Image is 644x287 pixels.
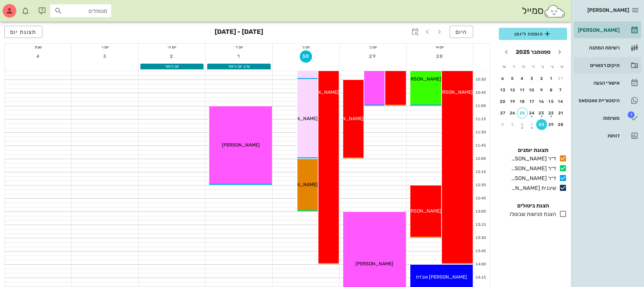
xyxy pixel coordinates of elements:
div: 29 [546,122,557,127]
div: 1 [527,122,538,127]
div: 15 [546,99,557,104]
span: תג [628,111,635,118]
div: יום ג׳ [273,44,339,50]
button: חודש הבא [500,46,512,58]
button: 22 [546,108,557,118]
img: SmileCloud logo [544,4,566,18]
button: 30 [300,50,312,63]
button: 25 [517,108,528,118]
button: 24 [527,108,538,118]
div: 2 [536,76,547,81]
div: יום ו׳ [72,44,138,50]
div: 13 [497,88,508,92]
button: 28 [434,50,446,63]
button: 15 [546,96,557,107]
div: 19 [507,99,518,104]
h3: [DATE] - [DATE] [215,26,263,39]
div: 2 [517,122,528,127]
span: 28 [434,53,446,59]
div: 10:45 [473,90,487,96]
div: 6 [497,76,508,81]
div: רשימת המתנה [577,45,620,50]
div: סמייל [522,4,566,18]
div: ד״ר [PERSON_NAME] [508,174,556,182]
div: 12 [507,88,518,92]
div: 31 [555,76,566,81]
button: 14 [555,96,566,107]
div: 9 [536,88,547,92]
div: 10:30 [473,77,487,83]
button: 21 [555,108,566,118]
div: 11 [517,88,528,92]
th: ש׳ [500,61,508,72]
span: תצוגת יום [10,29,37,35]
button: הוספה ליומן [499,28,567,40]
button: 11 [517,85,528,95]
div: 24 [527,111,538,115]
button: 8 [546,85,557,95]
a: אישורי הגעה [574,75,641,91]
span: 3 [99,53,111,59]
div: 11:45 [473,143,487,149]
a: דוחות [574,128,641,144]
div: 13:30 [473,235,487,241]
span: [PERSON_NAME] אובדת [416,274,467,280]
div: 14:15 [473,275,487,281]
span: [PERSON_NAME] [222,142,260,148]
th: ג׳ [538,61,547,72]
div: 23 [536,111,547,115]
button: 3 [507,119,518,130]
th: ו׳ [509,61,518,72]
button: 19 [507,96,518,107]
span: יום כיפור [165,64,179,69]
a: תיקים רפואיים [574,57,641,73]
button: 2 [166,50,178,63]
div: 8 [546,88,557,92]
button: 1 [546,73,557,84]
span: [PERSON_NAME] [326,116,364,122]
div: שבת [5,44,71,50]
div: 12:30 [473,182,487,188]
button: 9 [536,85,547,95]
button: 2 [517,119,528,130]
button: 31 [555,73,566,84]
span: היום [455,29,467,35]
span: [PERSON_NAME] [280,116,318,122]
div: יום ב׳ [339,44,406,50]
div: 27 [497,111,508,115]
button: ספטמבר 2025 [513,45,553,59]
button: 23 [536,108,547,118]
button: 5 [507,73,518,84]
button: 27 [497,108,508,118]
span: 1 [233,53,245,59]
div: 12:45 [473,196,487,201]
div: ד״ר [PERSON_NAME] [508,155,556,163]
span: 4 [32,53,44,59]
a: [PERSON_NAME] [574,22,641,38]
th: ב׳ [548,61,557,72]
button: 1 [527,119,538,130]
button: 30 [536,119,547,130]
span: [PERSON_NAME] [435,89,473,95]
div: 30 [536,122,547,127]
button: 29 [546,119,557,130]
button: 28 [555,119,566,130]
th: א׳ [558,61,566,72]
button: 3 [527,73,538,84]
span: [PERSON_NAME] [587,7,629,13]
button: 13 [497,85,508,95]
div: יום ה׳ [139,44,205,50]
button: 7 [555,85,566,95]
div: 4 [497,122,508,127]
div: 3 [507,122,518,127]
div: 14 [555,99,566,104]
button: חודש שעבר [553,46,566,58]
div: שיננית [PERSON_NAME] [508,184,556,192]
div: 22 [546,111,557,115]
button: 4 [32,50,44,63]
div: יום ד׳ [206,44,272,50]
button: 26 [507,108,518,118]
div: אישורי הגעה [577,80,620,86]
div: 1 [546,76,557,81]
div: 21 [555,111,566,115]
